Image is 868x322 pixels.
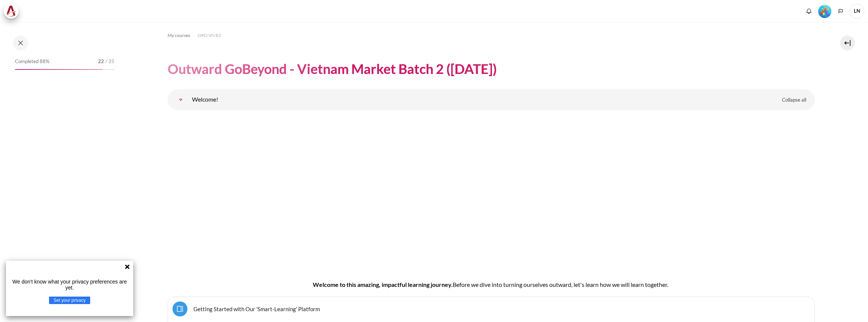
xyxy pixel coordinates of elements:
img: Level #5 [818,5,831,18]
a: Architeck Architeck [4,4,22,19]
img: Architeck [6,6,16,17]
a: Getting Started with Our 'Smart-Learning' Platform [193,305,320,312]
p: We don't know what your privacy preferences are yet. [9,279,130,291]
a: Welcome! [173,92,188,107]
div: Level #5 [818,4,831,18]
a: User menu [849,4,864,19]
a: Level #5 [815,4,834,18]
span: 22 [98,58,104,65]
span: My courses [168,32,190,39]
h1: Outward GoBeyond - Vietnam Market Batch 2 ([DATE]) [168,60,497,78]
h4: Welcome to this amazing, impactful learning journey. [192,280,791,289]
span: Completed 88% [15,58,49,65]
span: B [453,281,456,288]
span: LN [849,4,864,19]
div: Show notification window with no new notifications [803,6,814,17]
span: OPO VN B2 [198,32,221,39]
button: Languages [835,6,846,17]
a: OPO VN B2 [198,31,221,40]
button: Set your privacy [49,297,90,304]
a: My courses [168,31,190,40]
nav: Navigation bar [168,30,815,41]
span: efore we dive into turning ourselves outward, let's learn how we will learn together. [456,281,668,288]
a: Collapse all [776,94,812,106]
span: / 25 [106,58,114,65]
span: Collapse all [782,96,806,104]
